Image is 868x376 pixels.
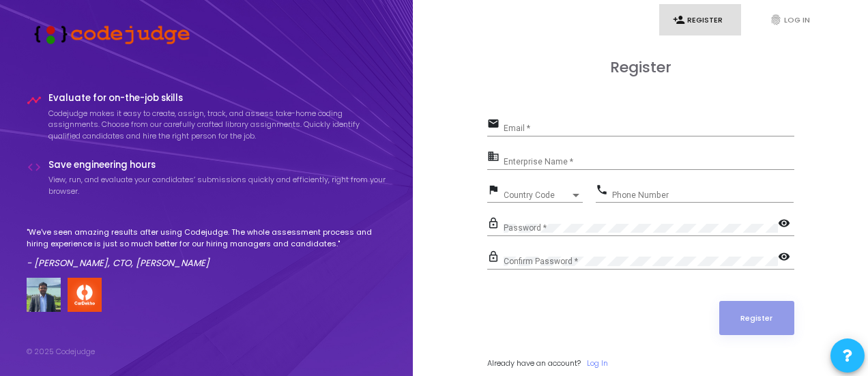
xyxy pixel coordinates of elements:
h4: Save engineering hours [48,160,387,171]
span: Country Code [504,191,570,199]
i: timeline [27,93,42,108]
h3: Register [487,59,794,76]
mat-icon: lock_outline [487,216,504,233]
input: Enterprise Name [504,157,794,167]
i: code [27,160,42,175]
input: Email [504,124,794,134]
mat-icon: email [487,117,504,133]
p: "We've seen amazing results after using Codejudge. The whole assessment process and hiring experi... [27,227,387,249]
em: - [PERSON_NAME], CTO, [PERSON_NAME] [27,257,209,270]
a: Log In [587,358,608,369]
mat-icon: visibility [778,216,794,233]
button: Register [719,301,794,335]
input: Phone Number [612,190,794,200]
mat-icon: phone [596,183,612,199]
mat-icon: flag [487,183,504,199]
mat-icon: business [487,149,504,166]
p: Codejudge makes it easy to create, assign, track, and assess take-home coding assignments. Choose... [48,108,387,142]
mat-icon: lock_outline [487,250,504,266]
img: company-logo [68,278,102,312]
div: © 2025 Codejudge [27,346,95,358]
a: person_addRegister [659,4,741,36]
h4: Evaluate for on-the-job skills [48,93,387,104]
i: fingerprint [770,14,782,26]
img: user image [27,278,61,312]
mat-icon: visibility [778,250,794,266]
span: Already have an account? [487,358,581,368]
p: View, run, and evaluate your candidates’ submissions quickly and efficiently, right from your bro... [48,174,387,197]
a: fingerprintLog In [756,4,838,36]
i: person_add [673,14,685,26]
